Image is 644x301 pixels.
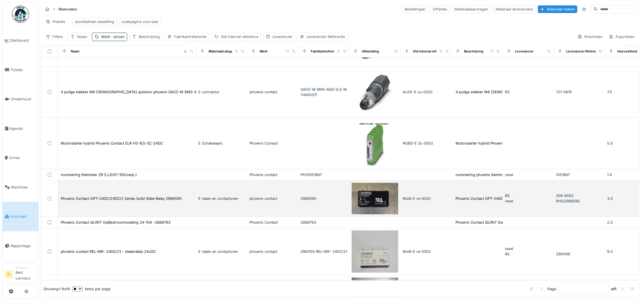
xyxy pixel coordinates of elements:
[249,141,296,146] div: Phoenix Contact
[16,266,36,270] div: Manager
[11,243,36,249] span: Rapportage
[198,196,245,201] div: E relais en contactoren
[611,286,616,291] strong: of 1
[402,5,428,13] div: Bestellingen
[301,249,347,254] div: 2961105 REL-MR- 24DC/21
[198,89,245,95] div: E connector
[110,35,125,39] span: : phoen
[3,26,38,55] a: Dashboard
[3,143,38,173] a: Zones
[61,220,171,225] div: Phoenix Contact QUINT Gelijkstroomvoeding 24-10A -2866763
[547,286,556,291] div: Page
[456,196,547,201] div: Phoenix Contact OPT-24DC/24DC/2 Series Solid St...
[3,202,38,231] a: Voorraad
[556,199,580,203] span: PHO2966595
[9,155,36,160] span: Zones
[209,49,237,54] div: Materiaalcategorie
[362,49,379,54] div: Afbeelding
[3,84,38,114] a: Onderhoud
[16,266,36,283] li: Beni Lannaux
[515,49,534,54] div: Leverancier
[249,249,296,254] div: phoenix contact
[43,286,70,291] div: Showing 1 - 9 of 9
[606,33,637,41] div: Exporteren
[61,249,156,254] div: phoenix contact REL-MR- 24DC/21 - steekrelais 24vDC
[464,49,483,54] div: Beschrijving
[403,141,449,146] div: ROBO-E Sc-0002
[352,230,398,272] img: phoenix contact REL-MR- 24DC/21 - steekrelais 24vDC
[352,69,398,115] img: 4 polige stekker M8 male quickon phoenix SACC-M 8MS-4QO-0,5-M
[452,5,491,13] div: Materiaalaanvragen
[403,249,449,254] div: Moël-E re-0003
[538,5,577,13] div: Materiaal maken
[3,173,38,202] a: Machines
[43,18,68,26] div: Presets
[71,49,79,54] div: Naam
[403,89,449,95] div: ALGE-E co-0020
[198,249,245,254] div: E relais en contactoren
[505,247,513,251] span: rexel
[198,141,245,146] div: E Schakelaars
[11,185,36,190] span: Machines
[505,252,509,256] span: RS
[61,196,182,201] div: Phoenix Contact OPT-24DC/24DC/2 Series Solid State Relay 2966595
[10,38,36,43] span: Dashboard
[77,34,87,39] div: Naam
[3,231,38,261] a: Rapportage
[11,214,36,219] span: Voorraad
[505,194,509,198] span: RS
[249,89,296,95] div: phoenix contact
[430,5,450,13] div: Offertes
[556,252,570,256] span: 2901416
[456,89,582,95] div: 4 polige stekker M8 [DEMOGRAPHIC_DATA] quickon phoenix SACC-M...
[301,87,347,97] div: SACC-M 8MS-4QO-0,5-M (1441037)
[139,34,160,39] div: Beschrijving
[249,172,296,177] div: Phoenix contact
[307,34,345,39] div: Leverancier Referentie
[249,196,296,201] div: phoenix contact
[5,266,36,285] a: BL ManagerBeni Lannaux
[174,34,207,39] div: Fabrikantreferentie
[75,19,114,24] div: stockbeheer-bestelling
[3,114,38,143] a: Agenda
[556,173,570,177] span: 1051867
[311,49,340,54] div: Fabrikantreferentie
[575,33,605,41] div: Kolommen
[556,194,574,198] span: 306-6592
[301,196,347,201] div: 2966595
[352,183,398,214] img: Phoenix Contact OPT-24DC/24DC/2 Series Solid State Relay 2966595
[403,196,449,201] div: Moël-E re-0020
[456,220,548,225] div: Phoenix Contact QUINT Gelijkstroomvoeding 24-10...
[272,34,292,39] div: Leverancier
[72,286,110,291] div: items per page
[56,7,79,12] strong: Materialen
[12,6,29,23] img: Badge_color-CXgf-gQk.svg
[493,5,536,13] div: Materiaal leveranciers
[5,270,13,279] li: BL
[249,220,296,225] div: Phoenix Contact
[61,141,163,146] div: Motorstarter hybrid Phoenix Contact ELR H5-IES-SC-24DC
[43,33,66,41] div: Filters
[566,49,602,54] div: Leverancier Referentie
[11,96,36,102] span: Onderhoud
[61,89,215,95] div: 4 polige stekker M8 [DEMOGRAPHIC_DATA] quickon phoenix SACC-M 8MS-4QO-0,5-M
[505,173,513,177] span: rexel
[3,55,38,85] a: Tickets
[301,172,347,177] div: PH01051867
[617,49,637,54] div: Hoeveelheid
[505,199,513,203] span: rexel
[413,49,447,54] div: Old internal reference
[121,19,158,24] div: zoekpagina voorraad
[352,120,398,167] img: Motorstarter hybrid Phoenix Contact ELR H5-IES-SC-24DC
[221,34,258,39] div: Old internal reference
[260,49,267,54] div: Merk
[61,172,137,177] div: nummering Klemmen ZB 5,LGS(1-100/verp.)
[9,126,36,131] span: Agenda
[11,67,36,73] span: Tickets
[505,90,509,94] span: RS
[556,90,572,94] span: 721-0819
[456,172,550,177] div: nummering phoenix klemmen PHO1051867 ZB 5,LGS...
[456,141,545,146] div: Motorstarter hybrid Phoenix Contact ELR H5-IES-...
[301,220,347,225] div: 2866763
[101,34,125,39] div: Merk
